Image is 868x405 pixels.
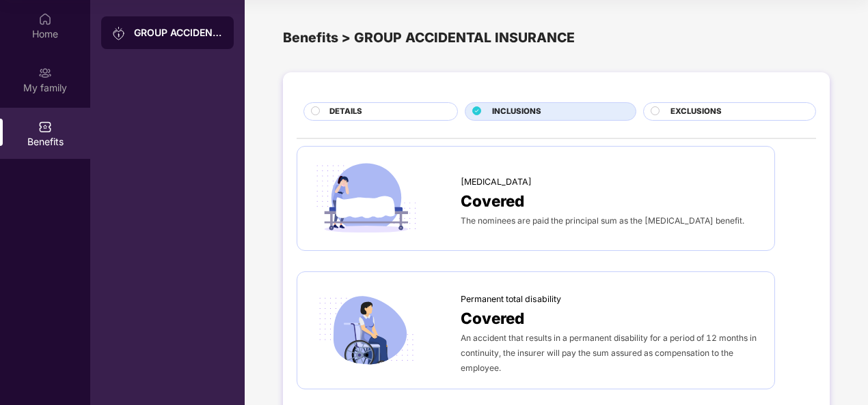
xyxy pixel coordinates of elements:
[38,12,52,26] img: svg+xml;base64,PHN2ZyBpZD0iSG9tZSIgeG1sbnM9Imh0dHA6Ly93d3cudzMub3JnLzIwMDAvc3ZnIiB3aWR0aD0iMjAiIG...
[112,27,126,40] img: svg+xml;base64,PHN2ZyB3aWR0aD0iMjAiIGhlaWdodD0iMjAiIHZpZXdCb3g9IjAgMCAyMCAyMCIgZmlsbD0ibm9uZSIgeG...
[311,160,422,237] img: icon
[461,333,757,373] span: An accident that results in a permanent disability for a period of 12 months in continuity, the i...
[461,292,561,306] span: Permanent total disability
[461,215,744,226] span: The nominees are paid the principal sum as the [MEDICAL_DATA] benefit.
[311,292,422,369] img: icon
[329,106,362,118] span: DETAILS
[670,106,722,118] span: EXCLUSIONS
[38,120,52,134] img: svg+xml;base64,PHN2ZyBpZD0iQmVuZWZpdHMiIHhtbG5zPSJodHRwOi8vd3d3LnczLm9yZy8yMDAwL3N2ZyIgd2lkdGg9Ij...
[38,66,52,80] img: svg+xml;base64,PHN2ZyB3aWR0aD0iMjAiIGhlaWdodD0iMjAiIHZpZXdCb3g9IjAgMCAyMCAyMCIgZmlsbD0ibm9uZSIgeG...
[461,189,524,213] span: Covered
[492,106,541,118] span: INCLUSIONS
[283,27,830,48] div: Benefits > GROUP ACCIDENTAL INSURANCE
[461,175,532,189] span: [MEDICAL_DATA]
[461,306,524,330] span: Covered
[134,26,223,40] div: GROUP ACCIDENTAL INSURANCE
